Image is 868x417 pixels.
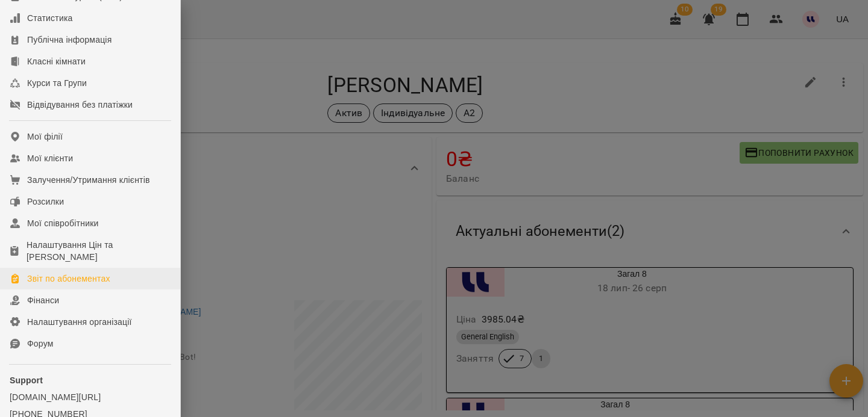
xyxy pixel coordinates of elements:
div: Залучення/Утримання клієнтів [27,174,150,186]
div: Курси та Групи [27,77,87,89]
div: Класні кімнати [27,55,86,67]
div: Налаштування Цін та [PERSON_NAME] [27,239,171,263]
div: Розсилки [27,196,64,208]
a: [DOMAIN_NAME][URL] [10,391,171,403]
div: Форум [27,338,54,350]
div: Мої філії [27,131,63,143]
div: Налаштування організації [27,316,132,328]
div: Звіт по абонементах [27,273,110,285]
div: Відвідування без платіжки [27,99,133,111]
div: Статистика [27,12,73,24]
div: Фінанси [27,294,59,306]
div: Мої співробітники [27,217,99,229]
p: Support [10,374,171,386]
div: Публічна інформація [27,34,112,46]
div: Мої клієнти [27,152,73,164]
